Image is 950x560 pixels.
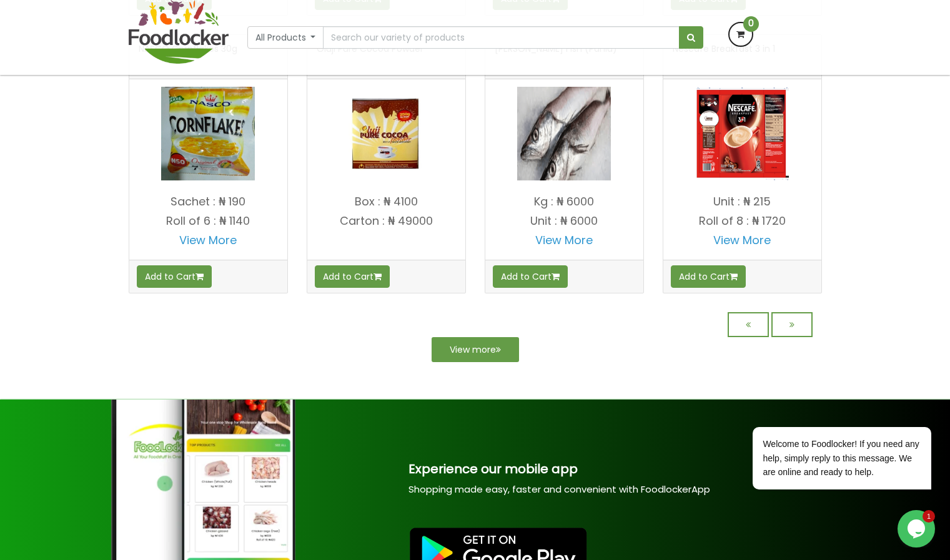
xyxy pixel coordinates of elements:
i: Add to cart [195,272,204,281]
p: Kg : ₦ 6000 [485,195,643,208]
p: Roll of 6 : ₦ 1140 [129,215,287,227]
img: Oluji Pure Cocoa Powder [339,87,433,180]
p: Carton : ₦ 49000 [307,215,465,227]
a: View More [713,232,771,248]
p: Sachet : ₦ 190 [129,195,287,208]
img: Nescafe Breakfast 3 in 1 [695,87,789,180]
i: Add to cart [552,272,560,281]
a: View More [535,232,593,248]
p: Roll of 8 : ₦ 1720 [663,215,821,227]
iframe: chat widget [898,510,938,548]
p: Shopping made easy, faster and convenient with FoodlockerApp [408,483,922,496]
button: Add to Cart [137,265,212,288]
input: Search our variety of products [323,26,679,49]
span: 0 [743,16,759,32]
a: View more [432,337,519,362]
button: Add to Cart [315,265,390,288]
p: Box : ₦ 4100 [307,195,465,208]
i: Add to cart [374,272,382,281]
iframe: chat widget [713,356,938,504]
img: Hake Fish (Panla) [517,87,611,180]
button: All Products [247,26,324,49]
p: Unit : ₦ 215 [663,195,821,208]
button: Add to Cart [671,265,746,288]
button: Add to Cart [493,265,568,288]
img: NASCO Cornflakes 30g [161,87,255,180]
i: Add to cart [730,272,738,281]
a: View More [179,232,237,248]
h3: Experience our mobile app [408,462,922,476]
p: Unit : ₦ 6000 [485,215,643,227]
